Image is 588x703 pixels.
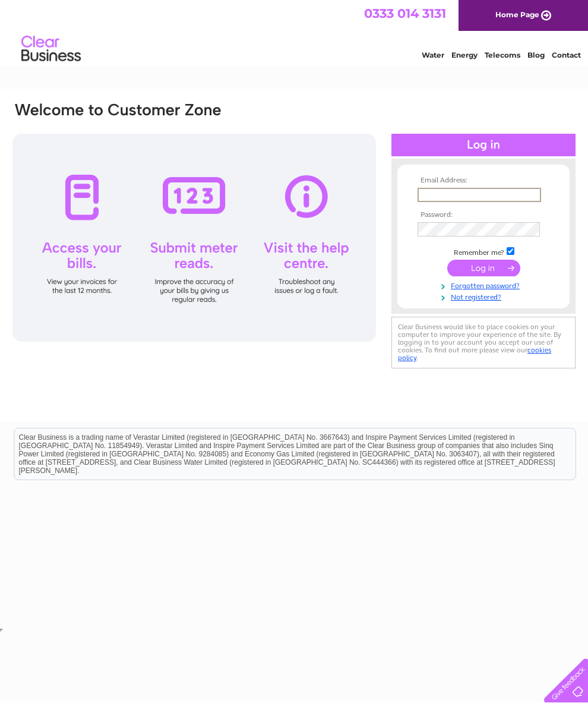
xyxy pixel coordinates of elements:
th: Email Address: [415,176,552,185]
a: Forgotten password? [418,279,552,291]
a: Energy [451,51,478,59]
td: Remember me? [415,245,552,257]
img: logo.png [21,31,81,67]
div: Clear Business is a trading name of Verastar Limited (registered in [GEOGRAPHIC_DATA] No. 3667643... [14,7,576,58]
a: Telecoms [485,51,520,59]
a: 0333 014 3131 [364,6,446,21]
a: Water [422,51,444,59]
input: Submit [447,260,520,276]
a: cookies policy [398,346,551,362]
a: Blog [527,51,545,59]
a: Not registered? [418,291,552,302]
a: Contact [552,51,581,59]
th: Password: [415,211,552,219]
div: Clear Business would like to place cookies on your computer to improve your experience of the sit... [391,317,576,368]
